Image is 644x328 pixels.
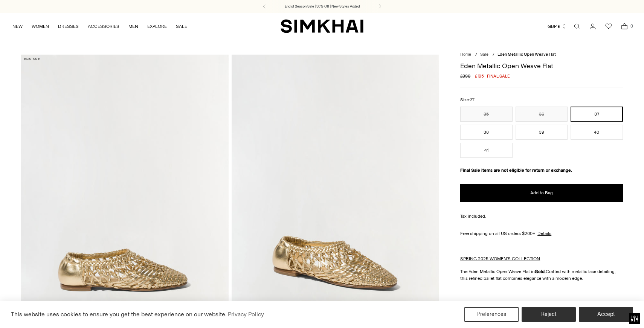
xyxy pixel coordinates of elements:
a: Sale [480,52,488,57]
button: 39 [516,125,568,140]
a: NEW [12,18,23,35]
a: MEN [128,18,138,35]
a: SIMKHAI [281,19,363,34]
div: / [493,52,494,58]
a: EXPLORE [147,18,167,35]
nav: breadcrumbs [460,52,623,58]
button: GBP £ [548,18,567,35]
a: Home [460,52,471,57]
button: 40 [571,125,623,140]
a: Go to the account page [585,19,600,34]
a: WOMEN [32,18,49,35]
a: Details [537,230,551,237]
button: 38 [460,125,512,140]
span: £195 [475,73,484,79]
a: SALE [176,18,187,35]
button: 37 [571,107,623,122]
span: This website uses cookies to ensure you get the best experience on our website. [11,311,227,318]
a: Open search modal [569,19,584,34]
a: SPRING 2025 WOMEN'S COLLECTION [460,256,540,261]
button: Add to Bag [460,184,623,202]
span: Add to Bag [530,190,553,196]
button: 35 [460,107,512,122]
strong: Final Sale items are not eligible for return or exchange. [460,168,572,173]
span: 0 [628,23,635,29]
div: Tax included. [460,213,623,220]
label: Size: [460,96,475,104]
button: Preferences [464,307,519,322]
span: Eden Metallic Open Weave Flat [497,52,556,57]
strong: Gold. [535,269,546,274]
div: / [475,52,477,58]
button: Size & Fit [460,294,623,313]
a: Wishlist [601,19,616,34]
s: £390 [460,73,470,79]
h1: Eden Metallic Open Weave Flat [460,63,623,69]
a: Privacy Policy (opens in a new tab) [227,309,265,320]
div: Free shipping on all US orders $200+ [460,230,623,237]
button: 36 [516,107,568,122]
span: 37 [470,98,475,102]
button: Accept [579,307,633,322]
a: DRESSES [58,18,79,35]
button: Reject [522,307,576,322]
iframe: Gorgias live chat messenger [606,293,636,320]
a: Open cart modal [617,19,632,34]
p: The Eden Metallic Open Weave Flat in Crafted with metallic lace detailing, this refined ballet fl... [460,268,623,282]
button: 41 [460,143,512,158]
a: ACCESSORIES [88,18,119,35]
